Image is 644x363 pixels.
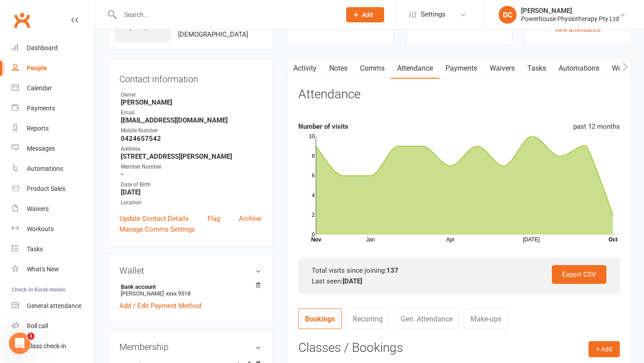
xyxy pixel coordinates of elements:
div: DC [499,6,517,24]
a: General attendance kiosk mode [12,296,94,316]
div: General attendance [27,302,81,309]
div: Payments [27,105,55,112]
div: What's New [27,266,59,273]
div: Dashboard [27,44,58,51]
div: Calendar [27,84,52,92]
div: Last seen: [312,276,606,287]
a: Payments [12,98,94,118]
div: Member Number [121,163,261,171]
span: 1 [27,333,34,340]
div: Owner [121,91,261,99]
a: Class kiosk mode [12,336,94,356]
div: Location [121,198,261,207]
div: Roll call [27,322,48,329]
a: Bookings [298,308,342,329]
a: Product Sales [12,179,94,199]
a: Automations [12,159,94,179]
div: Reports [27,125,49,132]
a: Reports [12,118,94,139]
span: [DEMOGRAPHIC_DATA] [178,30,248,38]
div: Tasks [27,245,43,253]
iframe: Intercom live chat [9,333,30,354]
div: Workouts [27,225,54,232]
span: Settings [421,4,445,25]
h3: Contact information [119,71,261,84]
a: Dashboard [12,38,94,58]
div: Mobile Number [121,127,261,135]
a: Recurring [346,308,390,329]
a: Tasks [12,239,94,259]
strong: Number of visits [298,122,348,131]
strong: 137 [386,266,398,274]
a: Workouts [12,219,94,239]
a: Messages [12,139,94,159]
h3: Membership [119,342,261,352]
a: Notes [323,58,354,79]
div: Email [121,109,261,117]
div: Waivers [27,205,49,212]
input: Search... [118,8,335,21]
h3: Wallet [119,266,261,275]
div: [PERSON_NAME] [521,7,619,15]
h3: Classes / Bookings [298,341,620,355]
a: Flag [208,213,220,224]
strong: Bank account [121,283,257,290]
a: People [12,58,94,78]
a: Waivers [483,58,521,79]
strong: [PERSON_NAME] [121,98,261,106]
a: Payments [439,58,483,79]
div: Date of Birth [121,181,261,189]
a: Clubworx [11,9,33,31]
a: Manage Comms Settings [119,224,195,235]
a: Waivers [12,199,94,219]
span: xxxx 9518 [166,290,191,297]
button: Add [346,7,384,22]
div: Total visits since joining: [312,265,606,276]
span: Add [362,11,373,18]
strong: - [121,170,261,178]
strong: [DATE] [343,277,362,285]
strong: [DATE] [121,188,261,196]
div: Address [121,145,261,153]
strong: [EMAIL_ADDRESS][DOMAIN_NAME] [121,116,261,124]
a: Gen. Attendance [394,308,459,329]
a: Comms [354,58,391,79]
li: [PERSON_NAME] [119,282,261,298]
a: Activity [287,58,323,79]
button: + Add [589,341,620,357]
a: What's New [12,259,94,279]
a: Archive [239,213,261,224]
a: Update Contact Details [119,213,189,224]
h3: Attendance [298,88,360,101]
a: Roll call [12,316,94,336]
div: past 12 months [573,121,620,132]
div: Class check-in [27,342,66,350]
div: Powerhouse Physiotherapy Pty Ltd [521,15,619,23]
a: Attendance [391,58,439,79]
strong: [STREET_ADDRESS][PERSON_NAME] [121,152,261,160]
a: Make-ups [464,308,508,329]
a: Export CSV [552,265,606,284]
a: Add / Edit Payment Method [119,300,201,311]
div: People [27,64,47,72]
a: Tasks [521,58,552,79]
div: Messages [27,145,55,152]
a: Automations [552,58,606,79]
div: Automations [27,165,63,172]
strong: 0424657542 [121,135,261,143]
a: Calendar [12,78,94,98]
div: Product Sales [27,185,65,192]
a: view attendance [555,26,601,33]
